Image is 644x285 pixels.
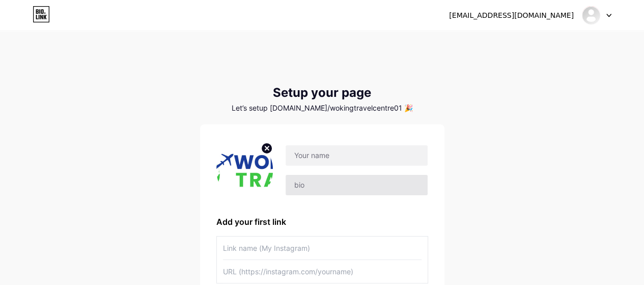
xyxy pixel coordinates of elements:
[223,237,422,260] input: Link name (My Instagram)
[581,6,601,25] img: wokingtravelcentre01
[286,175,427,195] input: bio
[200,104,444,112] div: Let’s setup [DOMAIN_NAME]/wokingtravelcentre01 🎉
[286,145,427,166] input: Your name
[216,216,428,228] div: Add your first link
[449,10,574,21] div: [EMAIL_ADDRESS][DOMAIN_NAME]
[200,86,444,100] div: Setup your page
[223,260,422,283] input: URL (https://instagram.com/yourname)
[216,141,273,199] img: profile pic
